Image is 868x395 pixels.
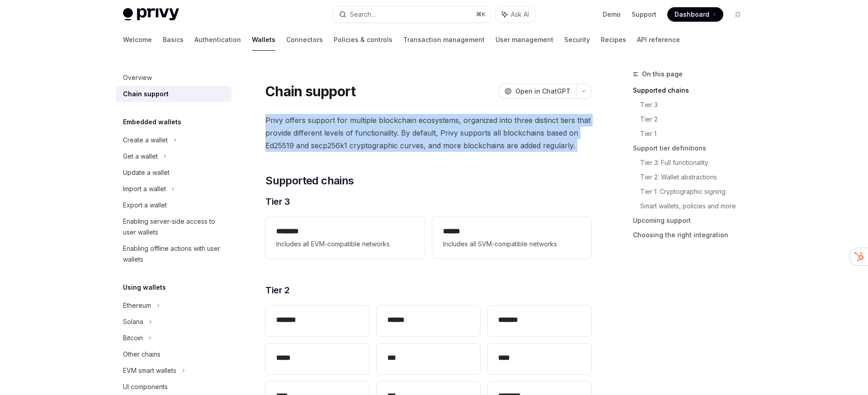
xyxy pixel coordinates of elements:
a: Tier 2: Wallet abstractions [640,170,752,184]
span: Supported chains [265,174,354,188]
div: Search... [350,9,375,20]
span: Dashboard [675,10,709,19]
a: **** ***Includes all EVM-compatible networks [265,217,425,259]
button: Toggle dark mode [731,7,745,22]
div: Export a wallet [123,200,167,211]
a: Tier 3 [640,98,752,112]
span: Tier 2 [265,284,289,296]
a: Dashboard [667,7,723,22]
a: Other chains [116,346,231,362]
h5: Embedded wallets [123,117,181,127]
div: Get a wallet [123,151,158,162]
a: Tier 1: Cryptographic signing [640,184,752,199]
a: Tier 3: Full functionality [640,155,752,170]
a: Support tier definitions [633,141,752,155]
a: Update a wallet [116,165,231,181]
div: Ethereum [123,300,151,311]
a: Choosing the right integration [633,228,752,242]
a: Tier 2 [640,112,752,127]
div: Enabling offline actions with user wallets [123,243,226,265]
a: Welcome [123,29,152,51]
a: Chain support [116,86,231,102]
a: API reference [637,29,680,51]
a: Smart wallets, policies and more [640,199,752,213]
span: Includes all EVM-compatible networks [276,239,414,249]
div: Overview [123,72,152,83]
a: Support [632,10,656,19]
span: On this page [642,69,683,80]
a: **** *Includes all SVM-compatible networks [432,217,591,259]
span: Tier 3 [265,195,290,208]
h5: Using wallets [123,282,166,293]
div: EVM smart wallets [123,365,176,376]
a: Basics [163,29,184,51]
img: light logo [123,8,179,21]
div: Bitcoin [123,333,143,343]
a: Upcoming support [633,213,752,228]
span: Privy offers support for multiple blockchain ecosystems, organized into three distinct tiers that... [265,114,591,152]
div: Solana [123,316,143,327]
div: UI components [123,381,168,392]
a: User management [495,29,553,51]
div: Update a wallet [123,167,170,178]
span: Ask AI [511,10,529,19]
div: Enabling server-side access to user wallets [123,216,226,238]
div: Create a wallet [123,135,168,146]
button: Search...⌘K [333,6,491,23]
a: Authentication [194,29,241,51]
span: Open in ChatGPT [515,87,571,96]
button: Open in ChatGPT [499,84,576,99]
span: Includes all SVM-compatible networks [443,239,580,249]
a: UI components [116,379,231,395]
a: Demo [603,10,621,19]
a: Recipes [601,29,626,51]
div: Chain support [123,89,169,99]
div: Import a wallet [123,183,166,194]
a: Transaction management [403,29,485,51]
a: Connectors [286,29,323,51]
a: Policies & controls [334,29,392,51]
a: Export a wallet [116,197,231,213]
a: Enabling server-side access to user wallets [116,213,231,240]
h1: Chain support [265,83,355,99]
a: Wallets [252,29,275,51]
a: Overview [116,70,231,86]
a: Tier 1 [640,127,752,141]
button: Ask AI [495,6,535,23]
a: Security [564,29,590,51]
span: ⌘ K [476,11,486,18]
a: Enabling offline actions with user wallets [116,240,231,268]
div: Other chains [123,349,160,360]
a: Supported chains [633,83,752,98]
